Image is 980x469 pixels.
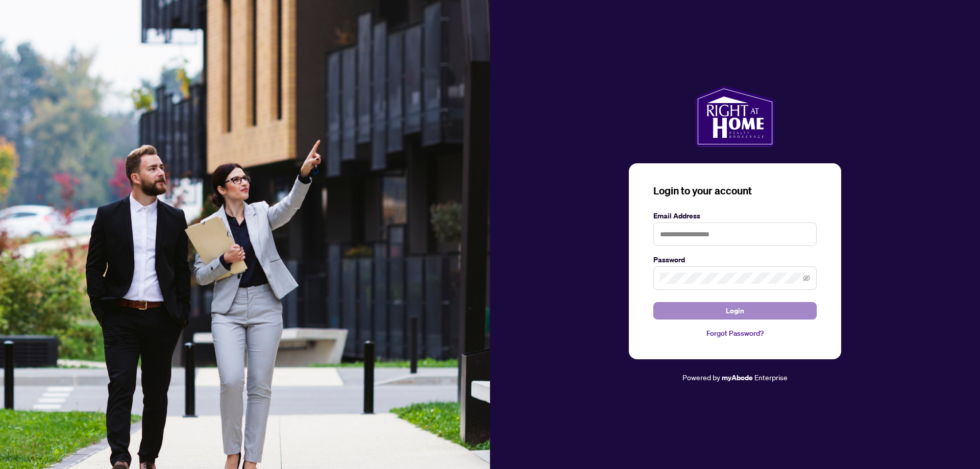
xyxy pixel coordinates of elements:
[726,303,744,319] span: Login
[653,302,817,319] button: Login
[653,210,817,221] label: Email Address
[803,275,810,282] span: eye-invisible
[682,373,720,382] span: Powered by
[754,373,788,382] span: Enterprise
[653,328,817,339] a: Forgot Password?
[653,184,817,198] h3: Login to your account
[695,86,774,147] img: ma-logo
[722,372,753,383] a: myAbode
[653,254,817,265] label: Password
